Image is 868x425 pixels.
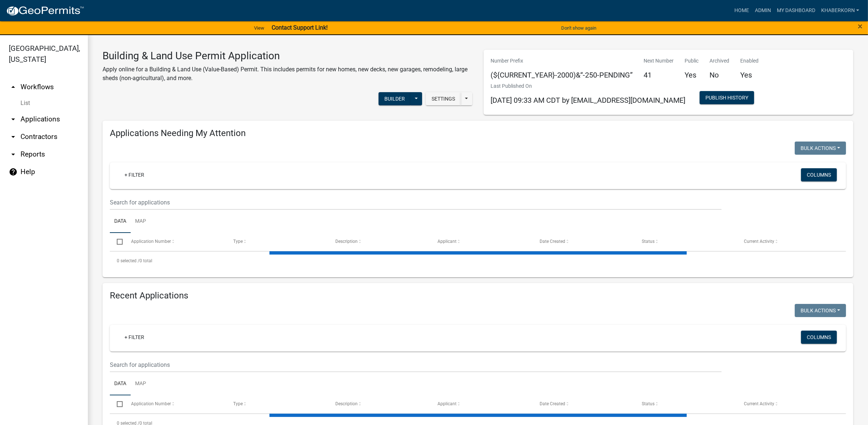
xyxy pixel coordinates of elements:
[110,128,846,139] h4: Applications Needing My Attention
[685,57,699,65] p: Public
[110,290,846,301] h4: Recent Applications
[119,168,150,181] a: + Filter
[426,92,461,105] button: Settings
[335,239,358,244] span: Description
[103,65,473,83] p: Apply online for a Building & Land Use (Value-Based) Permit. This includes permits for new homes,...
[328,395,431,413] datatable-header-cell: Description
[110,252,846,270] div: 0 total
[533,395,635,413] datatable-header-cell: Date Created
[9,83,18,91] i: arrow_drop_up
[644,57,674,65] p: Next Number
[635,395,737,413] datatable-header-cell: Status
[328,233,431,251] datatable-header-cell: Description
[131,372,150,396] a: Map
[491,71,633,79] h5: (${CURRENT_YEAR}-2000)&“-250-PENDING”
[131,210,150,233] a: Map
[710,71,730,79] h5: No
[431,395,533,413] datatable-header-cell: Applicant
[437,239,457,244] span: Applicant
[226,233,328,251] datatable-header-cell: Type
[9,115,18,124] i: arrow_drop_down
[795,142,846,155] button: Bulk Actions
[642,401,655,406] span: Status
[642,239,655,244] span: Status
[124,395,226,413] datatable-header-cell: Application Number
[700,95,754,101] wm-modal-confirm: Workflow Publish History
[700,91,754,104] button: Publish History
[131,401,171,406] span: Application Number
[710,57,730,65] p: Archived
[124,233,226,251] datatable-header-cell: Application Number
[540,239,565,244] span: Date Created
[110,395,124,413] datatable-header-cell: Select
[9,168,18,176] i: help
[226,395,328,413] datatable-header-cell: Type
[558,22,599,34] button: Don't show again
[9,150,18,159] i: arrow_drop_down
[437,401,457,406] span: Applicant
[131,239,171,244] span: Application Number
[491,96,686,105] span: [DATE] 09:33 AM CDT by [EMAIL_ADDRESS][DOMAIN_NAME]
[251,22,267,34] a: View
[737,233,839,251] datatable-header-cell: Current Activity
[9,132,18,141] i: arrow_drop_down
[119,331,150,344] a: + Filter
[741,71,759,79] h5: Yes
[110,357,722,372] input: Search for applications
[117,258,139,263] span: 0 selected /
[795,304,846,317] button: Bulk Actions
[110,195,722,210] input: Search for applications
[858,21,863,31] span: ×
[685,71,699,79] h5: Yes
[774,4,818,18] a: My Dashboard
[635,233,737,251] datatable-header-cell: Status
[431,233,533,251] datatable-header-cell: Applicant
[744,239,774,244] span: Current Activity
[801,168,837,181] button: Columns
[533,233,635,251] datatable-header-cell: Date Created
[744,401,774,406] span: Current Activity
[233,401,243,406] span: Type
[335,401,358,406] span: Description
[491,82,686,90] p: Last Published On
[491,57,633,65] p: Number Prefix
[801,331,837,344] button: Columns
[379,92,411,105] button: Builder
[741,57,759,65] p: Enabled
[110,372,131,396] a: Data
[858,22,863,31] button: Close
[540,401,565,406] span: Date Created
[103,50,473,62] h3: Building & Land Use Permit Application
[644,71,674,79] h5: 41
[818,4,862,18] a: khaberkorn
[752,4,774,18] a: Admin
[737,395,839,413] datatable-header-cell: Current Activity
[272,24,328,31] strong: Contact Support Link!
[110,233,124,251] datatable-header-cell: Select
[110,210,131,233] a: Data
[233,239,243,244] span: Type
[731,4,752,18] a: Home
